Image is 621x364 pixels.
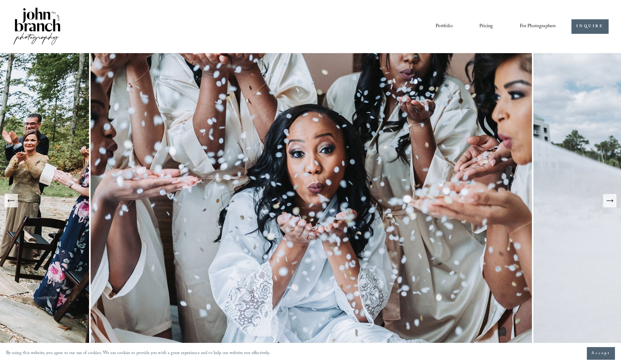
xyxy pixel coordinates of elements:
[591,350,610,356] span: Accept
[91,53,533,348] img: The Cookery Wedding Photography
[6,349,270,358] p: By using this website, you agree to our use of cookies. We use cookies to provide you with a grea...
[12,6,61,47] img: John Branch IV Photography
[520,22,556,31] span: For Photographers
[5,194,18,207] button: Previous Slide
[587,347,615,360] button: Accept
[603,194,616,207] button: Next Slide
[520,21,556,32] a: folder dropdown
[436,21,452,32] a: Portfolio
[479,21,493,32] a: Pricing
[571,19,609,34] a: INQUIRE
